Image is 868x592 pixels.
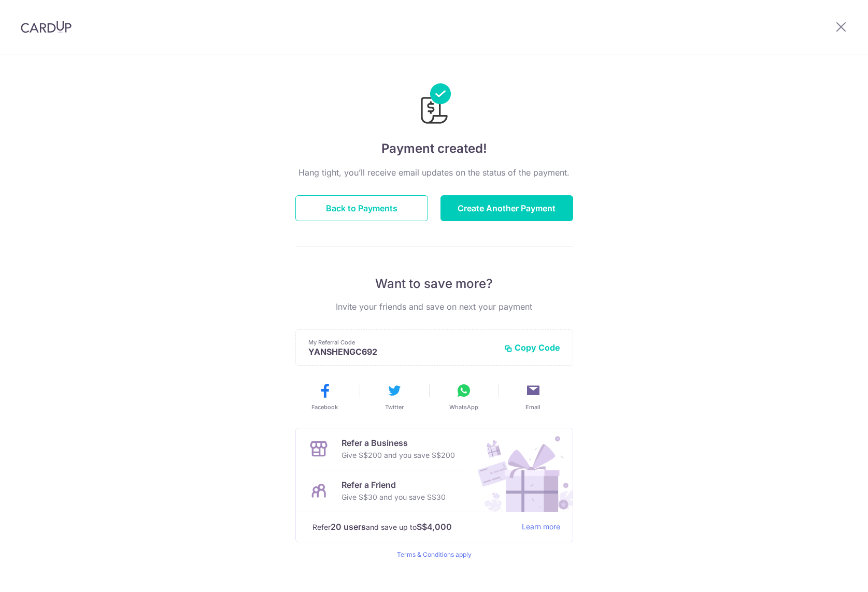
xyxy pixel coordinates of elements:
span: Twitter [385,403,404,411]
p: YANSHENGC692 [308,346,496,357]
button: Email [503,382,564,411]
p: Refer a Business [341,437,455,449]
button: Twitter [364,382,425,411]
button: WhatsApp [433,382,494,411]
span: Email [525,403,540,411]
img: CardUp [21,21,72,33]
p: Give S$30 and you save S$30 [341,491,446,503]
img: Refer [468,428,573,512]
strong: S$4,000 [417,521,452,533]
p: Want to save more? [295,276,573,292]
a: Learn more [522,521,560,533]
p: Invite your friends and save on next your payment [295,300,573,313]
span: Facebook [311,403,338,411]
p: My Referral Code [308,338,496,346]
a: Terms & Conditions apply [397,551,472,558]
p: Give S$200 and you save S$200 [341,449,455,461]
button: Facebook [294,382,355,411]
p: Refer and save up to [312,521,514,533]
button: Back to Payments [295,195,428,221]
strong: 20 users [331,521,366,533]
img: Payments [418,83,451,127]
span: WhatsApp [449,403,478,411]
button: Create Another Payment [440,195,573,221]
p: Refer a Friend [341,479,446,491]
button: Copy Code [504,342,560,353]
h4: Payment created! [295,139,573,158]
p: Hang tight, you’ll receive email updates on the status of the payment. [295,166,573,179]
